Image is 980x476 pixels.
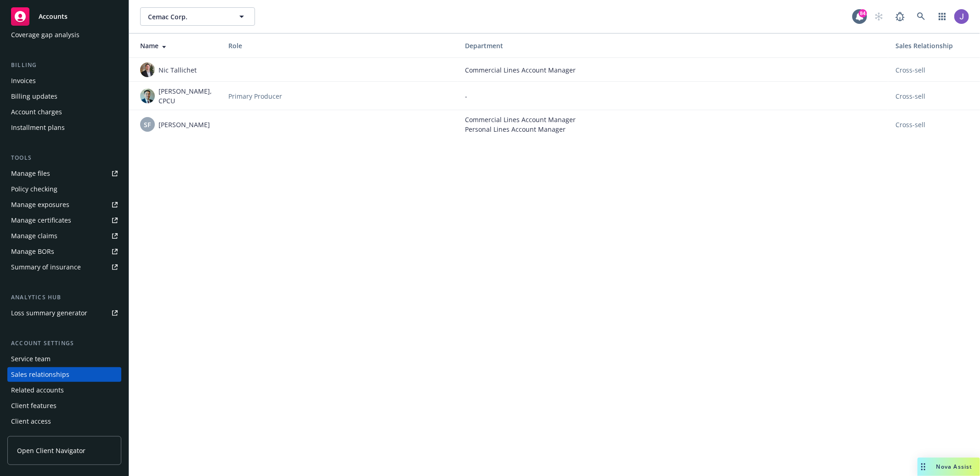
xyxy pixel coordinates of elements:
a: Start snowing [870,7,888,26]
a: Sales relationships [7,367,121,382]
a: Billing updates [7,89,121,104]
a: Client access [7,414,121,429]
a: Loss summary generator [7,306,121,320]
button: Nova Assist [918,458,980,476]
a: Search [912,7,930,26]
span: Open Client Navigator [17,446,85,455]
div: Account charges [11,105,62,119]
span: Nic Tallichet [159,65,197,75]
a: Installment plans [7,120,121,135]
span: Cross-sell [895,91,925,101]
div: Manage claims [11,229,57,243]
a: Manage files [7,166,121,181]
a: Related accounts [7,383,121,398]
div: Policy checking [11,182,57,196]
div: Sales relationships [11,367,69,382]
img: photo [954,9,969,24]
div: Service team [11,352,51,366]
span: Commercial Lines Account Manager [465,115,881,124]
img: photo [140,89,155,103]
div: Manage files [11,166,50,181]
div: Billing [7,61,121,70]
span: [PERSON_NAME], CPCU [159,86,214,106]
div: Sales Relationship [895,41,973,50]
a: Invoices [7,73,121,88]
div: Client access [11,414,51,429]
a: Coverage gap analysis [7,28,121,42]
div: Name [140,41,214,50]
a: Accounts [7,4,121,29]
div: Manage exposures [11,197,69,212]
div: Analytics hub [7,293,121,302]
span: - [465,91,467,101]
div: Account settings [7,339,121,348]
span: Cross-sell [895,65,925,75]
div: Drag to move [918,458,929,476]
a: Account charges [7,105,121,119]
button: Cemac Corp. [140,7,255,26]
div: Coverage gap analysis [11,28,79,42]
div: Summary of insurance [11,260,81,274]
div: Billing updates [11,89,57,104]
div: Manage certificates [11,213,71,228]
span: Personal Lines Account Manager [465,124,881,134]
a: Client features [7,398,121,413]
div: Related accounts [11,383,64,398]
div: Manage BORs [11,244,54,259]
a: Switch app [933,7,952,26]
span: [PERSON_NAME] [159,120,210,129]
img: photo [140,62,155,77]
div: Department [465,41,881,50]
div: Installment plans [11,120,65,135]
div: Tools [7,153,121,162]
a: Report a Bug [891,7,909,26]
div: 84 [859,9,867,17]
a: Summary of insurance [7,260,121,274]
div: Client features [11,398,57,413]
a: Manage certificates [7,213,121,228]
a: Manage claims [7,229,121,243]
span: Accounts [39,13,68,20]
span: Commercial Lines Account Manager [465,65,881,75]
a: Manage BORs [7,244,121,259]
div: Invoices [11,73,36,88]
span: Cross-sell [895,120,925,129]
span: SF [144,120,151,129]
span: Primary Producer [228,91,282,101]
div: Loss summary generator [11,306,87,320]
a: Policy checking [7,182,121,196]
span: Nova Assist [936,463,973,470]
a: Manage exposures [7,197,121,212]
span: Cemac Corp. [148,12,227,22]
div: Role [228,41,450,50]
a: Service team [7,352,121,366]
